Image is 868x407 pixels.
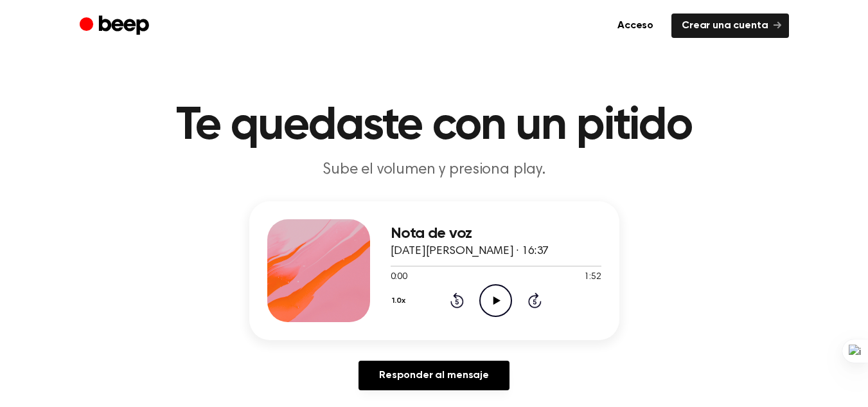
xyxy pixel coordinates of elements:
a: Responder al mensaje [359,361,509,390]
font: 1.0x [392,297,405,305]
a: Acceso [607,14,664,38]
font: Acceso [617,21,653,31]
font: 1:52 [584,273,601,282]
font: Sube el volumen y presiona play. [323,162,545,177]
font: Te quedaste con un pitido [176,103,692,149]
font: [DATE][PERSON_NAME] · 16:37 [391,246,549,257]
button: 1.0x [391,290,411,312]
font: Crear una cuenta [682,21,768,31]
a: Bip [80,14,152,39]
a: Crear una cuenta [671,14,788,38]
font: 0:00 [391,273,407,282]
font: Responder al mensaje [379,370,489,381]
font: Nota de voz [391,226,472,241]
